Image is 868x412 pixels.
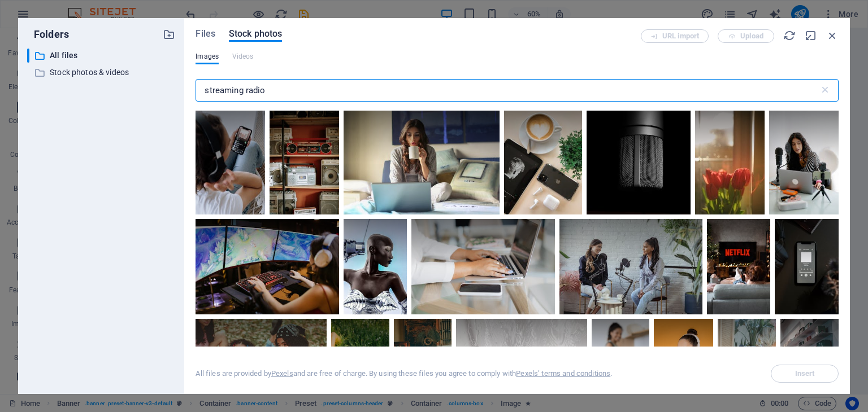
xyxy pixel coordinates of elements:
i: Create new folder [163,28,175,41]
p: Stock photos & videos [50,66,155,79]
i: Minimize [805,29,817,42]
p: Folders [27,27,69,42]
i: Reload [783,29,796,42]
input: Search [196,79,819,102]
a: Pexels’ terms and conditions [516,369,610,378]
i: Close [826,29,839,42]
span: This file type is not supported by this element [232,50,254,63]
span: Files [196,27,215,41]
div: Stock photos & videos [27,65,175,80]
span: Images [196,50,219,63]
span: Select a file first [771,365,839,383]
a: Pexels [271,369,293,378]
div: All files are provided by and are free of charge. By using these files you agree to comply with . [196,369,612,379]
div: ​ [27,49,29,63]
span: Stock photos [229,27,282,41]
p: All files [50,49,155,62]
